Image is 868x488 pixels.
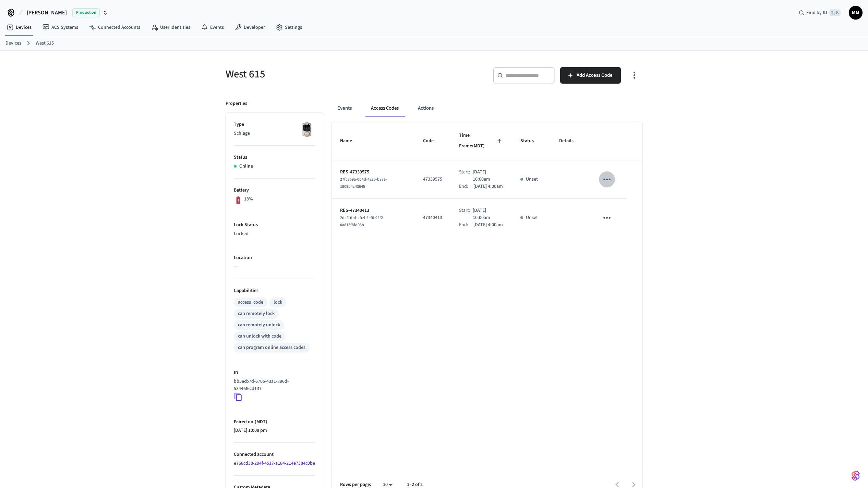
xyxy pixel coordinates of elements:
[234,427,315,434] p: [DATE] 10:08 pm
[229,21,270,34] a: Developer
[829,9,841,16] span: ⌘ K
[849,6,863,20] button: MM
[332,122,642,237] table: sticky table
[473,183,503,190] p: [DATE] 4:00am
[459,221,473,229] div: End:
[559,136,582,146] span: Details
[577,71,613,80] span: Add Access Code
[234,287,315,294] p: Capabilities
[459,183,473,190] div: End:
[72,8,100,17] span: Production
[332,100,357,117] button: Events
[473,207,504,221] p: [DATE] 10:00am
[423,214,443,221] p: 47340413
[332,100,642,117] div: ant example
[849,7,862,19] span: MM
[340,176,387,190] span: 27fc359a-0b4d-4275-b87a-1909b4c43645
[234,130,315,137] p: Schlage
[473,221,503,229] p: [DATE] 4:00am
[459,169,473,183] div: Start:
[852,470,860,481] img: SeamLogoGradient.69752ec5.svg
[340,207,407,214] p: RES-47340413
[793,7,846,19] div: Find by ID⌘ K
[340,169,407,176] p: RES-47339575
[238,310,275,317] div: can remotely lock
[238,299,263,306] div: access_code
[274,299,282,306] div: lock
[253,418,267,425] span: ( MDT )
[270,21,308,34] a: Settings
[423,136,443,146] span: Code
[238,333,281,340] div: can unlock with code
[340,215,384,228] span: 2dcf1dbf-cfc4-4ef6-94f2-0a813f8fd03b
[238,344,305,351] div: can program online access codes
[459,130,504,152] span: Time Frame(MDT)
[234,221,315,229] p: Lock Status
[234,254,315,261] p: Location
[234,369,315,377] p: ID
[459,207,473,221] div: Start:
[234,451,315,458] p: Connected account
[226,100,247,107] p: Properties
[146,21,196,34] a: User Identities
[520,136,543,146] span: Status
[412,100,439,117] button: Actions
[526,176,538,183] p: Unset
[239,163,253,170] p: Online
[234,121,315,128] p: Type
[423,176,443,183] p: 47339575
[5,40,21,47] a: Devices
[298,121,315,138] img: Schlage Sense Smart Deadbolt with Camelot Trim, Front
[84,21,146,34] a: Connected Accounts
[1,21,37,34] a: Devices
[196,21,229,34] a: Events
[238,321,280,329] div: can remotely unlock
[244,196,253,203] p: 18%
[234,263,315,270] p: —
[234,154,315,161] p: Status
[560,67,621,84] button: Add Access Code
[234,187,315,194] p: Battery
[234,460,315,467] a: e768cd38-294f-4517-a184-214e7384c0be
[37,21,84,34] a: ACS Systems
[365,100,404,117] button: Access Codes
[473,169,504,183] p: [DATE] 10:00am
[234,378,313,392] p: bb5ecb7d-6705-43a1-896d-53446f6cd137
[806,9,827,16] span: Find by ID
[27,9,67,17] span: [PERSON_NAME]
[226,67,430,81] h5: West 615
[234,230,315,237] p: Locked
[234,418,315,426] p: Paired on
[340,136,361,146] span: Name
[36,40,54,47] a: West 615
[526,214,538,221] p: Unset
